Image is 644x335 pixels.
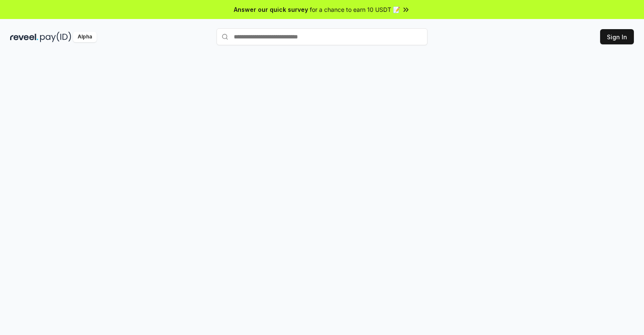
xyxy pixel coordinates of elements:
[310,5,400,14] span: for a chance to earn 10 USDT 📝
[234,5,308,14] span: Answer our quick survey
[10,32,38,42] img: reveel_dark
[73,32,97,42] div: Alpha
[600,29,634,44] button: Sign In
[40,32,71,42] img: pay_id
